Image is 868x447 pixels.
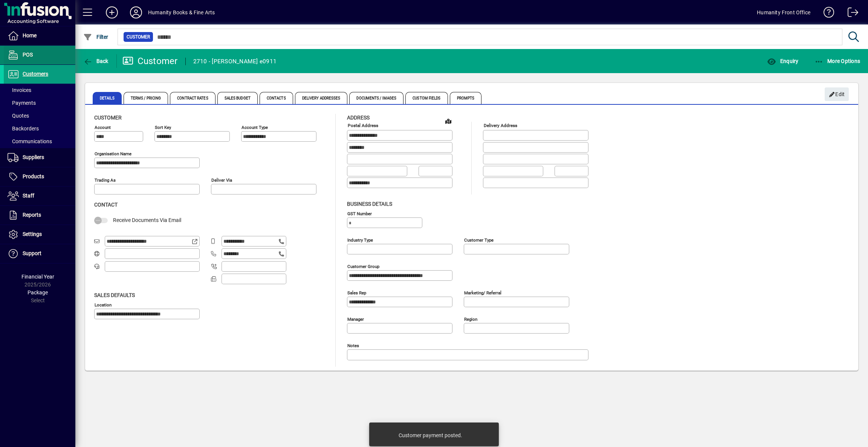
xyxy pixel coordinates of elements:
mat-label: Region [464,316,477,321]
span: Sales Budget [217,92,258,104]
span: Delivery Addresses [295,92,348,104]
button: More Options [813,54,862,68]
span: Details [93,92,122,104]
span: Customer [94,115,122,121]
a: Communications [4,135,75,148]
mat-label: Organisation name [95,151,131,156]
mat-label: Account Type [241,125,268,130]
span: Customer [127,33,150,41]
span: Filter [83,34,108,40]
span: POS [23,52,33,58]
span: Sales defaults [94,292,135,298]
span: Contacts [260,92,293,104]
button: Filter [81,30,110,44]
div: Customer [122,55,178,67]
span: Enquiry [767,58,798,64]
span: Contact [94,202,118,208]
span: Business details [347,201,392,207]
a: Knowledge Base [818,2,834,26]
span: Contract Rates [170,92,215,104]
mat-label: Industry type [347,237,373,242]
span: Custom Fields [405,92,448,104]
a: Home [4,26,75,45]
span: Staff [23,193,34,199]
a: POS [4,46,75,64]
span: Address [347,115,370,121]
a: View on map [442,115,454,127]
a: Reports [4,206,75,225]
span: Customers [23,71,48,77]
mat-label: GST Number [347,211,372,216]
a: Invoices [4,84,75,96]
button: Edit [825,87,849,101]
mat-label: Customer group [347,263,379,269]
div: 2710 - [PERSON_NAME] e0911 [193,55,277,67]
span: Terms / Pricing [124,92,168,104]
a: Support [4,244,75,263]
mat-label: Sort key [155,125,171,130]
a: Backorders [4,122,75,135]
mat-label: Deliver via [211,178,232,183]
span: Financial Year [21,274,54,280]
div: Customer payment posted. [399,432,462,439]
div: Humanity Front Office [757,6,810,18]
span: Reports [23,212,41,218]
span: Products [23,173,44,179]
span: More Options [815,58,860,64]
mat-label: Notes [347,343,359,348]
span: Suppliers [23,154,44,160]
a: Payments [4,96,75,109]
a: Settings [4,225,75,244]
mat-label: Location [95,302,112,307]
span: Package [28,289,48,295]
span: Edit [829,88,845,101]
app-page-header-button: Back [75,54,117,68]
mat-label: Manager [347,316,364,321]
mat-label: Marketing/ Referral [464,290,501,295]
span: Settings [23,231,42,237]
button: Add [100,6,124,19]
span: Invoices [8,87,31,93]
mat-label: Account [95,125,111,130]
mat-label: Sales rep [347,290,366,295]
a: Logout [842,2,859,26]
button: Profile [124,6,148,19]
a: Staff [4,187,75,205]
button: Back [81,54,110,68]
div: Humanity Books & Fine Arts [148,6,215,18]
span: Backorders [8,126,39,132]
mat-label: Customer type [464,237,494,242]
span: Payments [8,100,36,106]
span: Back [83,58,108,64]
span: Documents / Images [349,92,403,104]
span: Communications [8,138,52,144]
a: Products [4,167,75,186]
span: Receive Documents Via Email [113,217,181,223]
a: Quotes [4,109,75,122]
span: Home [23,32,37,38]
mat-label: Trading as [95,178,116,183]
a: Suppliers [4,148,75,167]
span: Prompts [450,92,482,104]
span: Quotes [8,113,29,119]
span: Support [23,250,41,256]
button: Enquiry [765,54,800,68]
